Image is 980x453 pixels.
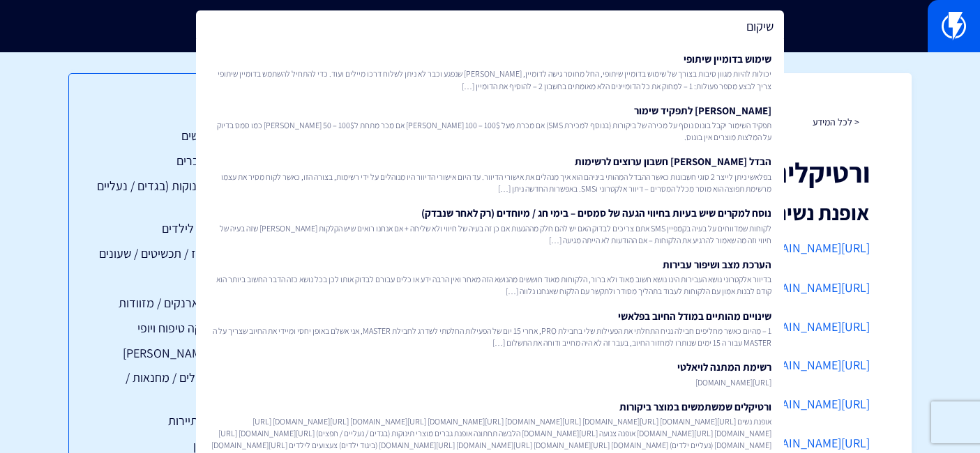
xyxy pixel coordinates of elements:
[209,119,771,143] span: תפקיד השימור יקבל בונוס נוסף על מכירה של ביקורות (בנוסף למכירת SMS) אם מכרת מעל 100$ – 100 [PERSO...
[203,98,777,149] a: [PERSON_NAME] לתפקיד שימורתפקיד השימור יקבל בונוס נוסף על מכירה של ביקורות (בנוסף למכירת SMS) אם ...
[209,68,771,91] span: יכולות להיות מגוון סיבות בצורך של שימוש בדומיין שיתופי, החל מחוסר גישה לדומיין, [PERSON_NAME] שנפ...
[209,376,771,388] span: [URL][DOMAIN_NAME]
[196,10,784,43] input: חיפוש מהיר...
[97,294,236,312] a: תיקים / ארנקים / מזוודות
[97,319,236,337] a: קוסמטיקה טיפוח ויופי
[813,116,859,128] a: < לכל המידע
[209,171,771,194] span: בפלאשי ניתן לייצר 2 סוגי חשבונות כאשר ההבדל המהותי ביניהם הוא איך מנהלים את אישורי הדיוור. עד היו...
[209,273,771,297] span: בדיוור אלקטרוני נושא העבירות הינו נושא חשוב מאוד ולא ברור, הלקוחות מאוד חוששים מהנושא הזה מאחר וא...
[203,148,777,200] a: הבדל [PERSON_NAME] חשבון ערוצים לרשימותבפלאשי ניתן לייצר 2 סוגי חשבונות כאשר ההבדל המהותי ביניהם ...
[97,220,236,238] a: צעצועים לילדים
[203,46,777,98] a: שימוש בדומיין שיתופייכולות להיות מגוון סיבות בצורך של שימוש בדומיין שיתופי, החל מחוסר גישה לדומיי...
[753,396,870,412] a: [URL][DOMAIN_NAME]
[203,354,777,394] a: רשימת המתנה לויאלטי[URL][DOMAIN_NAME]
[97,270,236,288] a: הנעלה
[97,127,236,145] a: אופנת נשים
[203,252,777,303] a: הערכת מצב ושיפור עבירותבדיוור אלקטרוני נושא העבירות הינו נושא חשוב מאוד ולא ברור, הלקוחות מאוד חו...
[753,279,870,295] a: [URL][DOMAIN_NAME]
[97,152,236,170] a: אופנת גברים
[753,240,870,256] a: [URL][DOMAIN_NAME]
[753,435,870,451] a: [URL][DOMAIN_NAME]
[209,325,771,348] span: 1 – מהיום כאשר מחליפים חבילה נניח התחלתי את הפעילות שלי בחבילת PRO, אחרי 15 יום של הפעילות החלטתי...
[97,102,236,120] h3: תוכן
[97,177,236,213] a: מוצרי תינוקות (בגדים / נעליים / חפצים)
[203,303,777,355] a: שינויים מהותיים במודל החיוב בפלאשי1 – מהיום כאשר מחליפים חבילה נניח התחלתי את הפעילות שלי בחבילת ...
[97,412,236,430] a: מלונות ותיירות
[753,357,870,373] a: [URL][DOMAIN_NAME]
[97,344,236,362] a: בעלי [PERSON_NAME]
[97,369,236,404] a: ציוד לטיולים / מחנאות / גלישה
[753,318,870,335] a: [URL][DOMAIN_NAME]
[203,200,777,252] a: נוסח למקרים שיש בעיות בחיווי הגעה של סמסים – בימי חג / מיוחדים (רק לאחר שנבדק)לקוחות שמדווחים על ...
[97,245,236,263] a: אקססוריז / תכשיטים / שעונים
[209,222,771,246] span: לקוחות שמדווחים על בעיה בקמפיין SMS אתם צריכים לבדוק האם יש להם חלק מההגעות אם כן זה בעיה של חיוו...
